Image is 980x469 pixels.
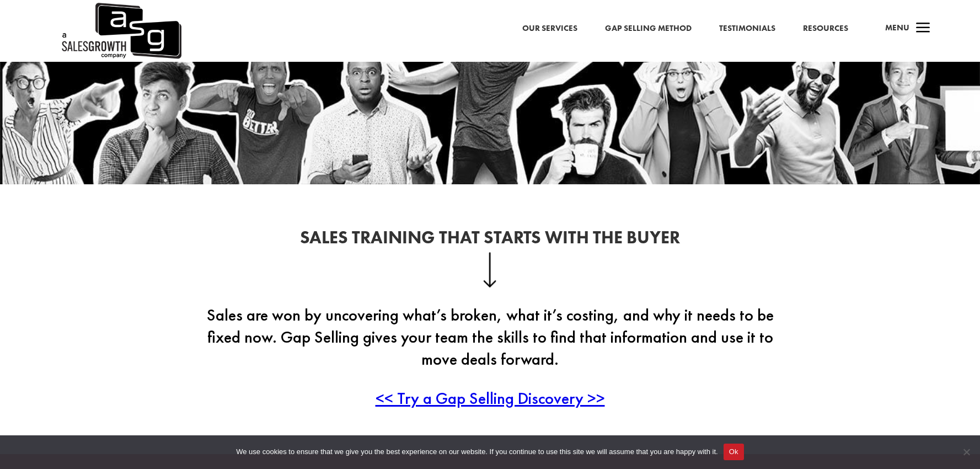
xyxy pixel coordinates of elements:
[376,387,605,409] a: << Try a Gap Selling Discovery >>
[912,18,934,40] span: a
[236,446,717,457] span: We use cookies to ensure that we give you the best experience on our website. If you continue to ...
[522,22,577,36] a: Our Services
[803,22,848,36] a: Resources
[192,229,788,252] h2: Sales Training That Starts With the Buyer
[885,22,909,33] span: Menu
[719,22,775,36] a: Testimonials
[483,252,497,287] img: down-arrow
[192,304,788,387] p: Sales are won by uncovering what’s broken, what it’s costing, and why it needs to be fixed now. G...
[724,444,744,460] button: Ok
[961,446,972,457] span: No
[605,22,692,36] a: Gap Selling Method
